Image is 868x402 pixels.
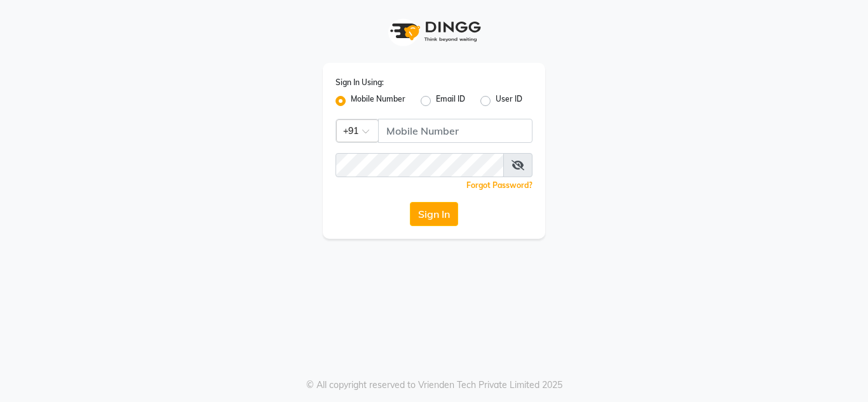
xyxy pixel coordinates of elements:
[351,93,405,109] label: Mobile Number
[378,119,532,143] input: Username
[410,202,458,226] button: Sign In
[496,93,522,109] label: User ID
[383,13,485,50] img: logo1.svg
[336,153,504,177] input: Username
[436,93,465,109] label: Email ID
[466,180,532,190] a: Forgot Password?
[336,77,384,88] label: Sign In Using:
